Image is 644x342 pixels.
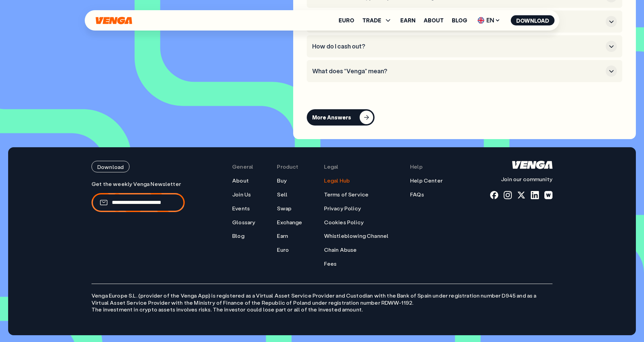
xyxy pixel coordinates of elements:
a: Exchange [277,219,302,226]
a: About [232,177,249,184]
a: fb [490,191,498,199]
a: Terms of Service [324,191,369,198]
a: Whistleblowing Channel [324,232,389,240]
div: More Answers [312,114,351,121]
span: Legal [324,163,339,170]
a: Euro [339,18,354,23]
a: Fees [324,260,337,267]
span: EN [475,15,503,26]
button: What does “Venga” mean? [312,65,617,77]
span: General [232,163,253,170]
a: Buy [277,177,286,184]
a: Chain Abuse [324,246,357,253]
a: Join Us [232,191,251,198]
a: linkedin [531,191,539,199]
a: Help Center [410,177,443,184]
a: Legal Hub [324,177,350,184]
span: TRADE [362,16,392,24]
a: Swap [277,205,291,212]
a: Glossary [232,219,255,226]
a: Privacy Policy [324,205,361,212]
a: Cookies Policy [324,219,364,226]
span: Product [277,163,298,170]
h3: What does “Venga” mean? [312,68,603,75]
button: How do I cash out? [312,41,617,52]
button: Download [92,161,129,172]
a: About [424,18,444,23]
h3: How do I cash out? [312,43,603,50]
a: warpcast [544,191,552,199]
span: TRADE [362,18,381,23]
a: Blog [452,18,467,23]
a: Earn [277,232,288,240]
svg: Home [512,161,552,169]
a: FAQs [410,191,424,198]
p: Join our community [490,176,552,183]
a: Events [232,205,250,212]
a: Download [92,161,185,172]
a: Euro [277,246,289,253]
p: Get the weekly Venga Newsletter [92,180,185,188]
button: Download [511,15,555,25]
a: Sell [277,191,287,198]
button: More Answers [307,109,375,126]
svg: Home [95,17,133,24]
a: Earn [400,18,416,23]
span: Help [410,163,423,170]
p: Venga Europe S.L. (provider of the Venga App) is registered as a Virtual Asset Service Provider a... [92,284,552,313]
a: instagram [504,191,512,199]
a: Blog [232,232,244,240]
img: flag-uk [478,17,484,24]
a: x [517,191,525,199]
